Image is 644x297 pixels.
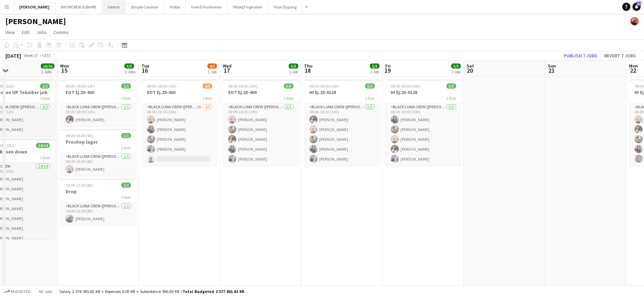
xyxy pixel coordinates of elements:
[55,0,102,14] button: SHOWCREW SUBHIRE
[548,63,556,69] span: Sun
[223,63,232,69] span: Wed
[60,79,136,126] app-job-card: 08:00-18:00 (10h)1/1EOT Ej.25-4001 RoleBlack Luna Crew ([PERSON_NAME])1/108:00-18:00 (10h)[PERSON...
[365,83,375,89] span: 5/5
[304,103,380,166] app-card-role: Black Luna Crew ([PERSON_NAME])5/508:00-18:00 (10h)[PERSON_NAME][PERSON_NAME][PERSON_NAME][PERSON...
[227,0,268,14] button: ViborgTinghallen
[121,183,131,188] span: 1/1
[630,17,639,25] app-user-avatar: Danny Tranekær
[41,69,54,74] div: 2 Jobs
[183,289,244,294] span: Total Budgeted 2 577 861.82 KR
[34,28,49,37] a: Jobs
[5,16,66,26] h1: [PERSON_NAME]
[384,67,391,74] span: 19
[446,96,456,101] span: 1 Role
[60,89,136,95] h3: EOT Ej.25-400
[629,63,638,69] span: Mon
[121,83,131,89] span: 1/1
[53,29,69,35] span: Comms
[370,69,379,74] div: 1 Job
[121,145,131,150] span: 1 Role
[385,89,461,95] h3: HI Ej.25-0128
[228,83,258,89] span: 08:00-18:00 (10h)
[601,51,639,60] button: Revert 7 jobs
[41,63,54,69] span: 16/16
[284,83,293,89] span: 5/5
[208,69,217,74] div: 1 Job
[385,63,391,69] span: Fri
[141,63,149,69] span: Tue
[125,0,164,14] button: Simple Creation
[19,28,32,37] a: Edit
[51,28,71,37] a: Comms
[60,139,136,145] h3: Proshop lager
[40,83,50,89] span: 2/2
[147,83,176,89] span: 08:00-18:00 (10h)
[203,83,212,89] span: 4/5
[164,0,186,14] button: Profox
[547,67,556,74] span: 21
[391,83,420,89] span: 08:00-18:00 (10h)
[289,69,298,74] div: 1 Job
[452,69,460,74] div: 1 Job
[140,67,149,74] span: 16
[60,179,136,225] app-job-card: 14:00-22:00 (8h)1/1Drop1 RoleBlack Luna Crew ([PERSON_NAME])1/114:00-22:00 (8h)[PERSON_NAME]
[284,96,293,101] span: 1 Role
[467,63,474,69] span: Sat
[223,103,299,166] app-card-role: Black Luna Crew ([PERSON_NAME])5/508:00-18:00 (10h)[PERSON_NAME][PERSON_NAME][PERSON_NAME][PERSON...
[303,67,312,74] span: 18
[60,188,136,194] h3: Drop
[223,89,299,95] h3: EOT Ej.25-400
[125,69,135,74] div: 3 Jobs
[60,202,136,225] app-card-role: Black Luna Crew ([PERSON_NAME])1/114:00-22:00 (8h)[PERSON_NAME]
[385,103,461,166] app-card-role: Black Luna Crew ([PERSON_NAME])5/508:00-18:00 (10h)[PERSON_NAME][PERSON_NAME][PERSON_NAME][PERSON...
[66,133,93,138] span: 08:00-16:00 (8h)
[365,96,375,101] span: 1 Role
[40,96,50,101] span: 1 Role
[304,79,380,166] app-job-card: 08:00-18:00 (10h)5/5HI Ej.25-01281 RoleBlack Luna Crew ([PERSON_NAME])5/508:00-18:00 (10h)[PERSON...
[5,29,15,35] span: View
[141,103,218,166] app-card-role: Black Luna Crew ([PERSON_NAME])5A4/508:00-18:00 (10h)[PERSON_NAME][PERSON_NAME][PERSON_NAME][PERS...
[3,28,18,37] a: View
[22,29,30,35] span: Edit
[36,29,47,35] span: Jobs
[385,79,461,166] app-job-card: 08:00-18:00 (10h)5/5HI Ej.25-01281 RoleBlack Luna Crew ([PERSON_NAME])5/508:00-18:00 (10h)[PERSON...
[102,0,125,14] button: Værket
[60,63,69,69] span: Mon
[5,52,21,59] div: [DATE]
[186,0,227,14] button: Grenå Pavillionen
[60,289,244,294] div: Salary 2 576 901.82 KR + Expenses 0.00 KR + Subsistence 960.00 KR =
[42,53,51,58] div: CEST
[37,289,54,294] span: All jobs
[561,51,600,60] button: Publish 7 jobs
[3,288,32,295] button: Budgeted
[207,63,217,69] span: 4/5
[141,79,218,166] app-job-card: 08:00-18:00 (10h)4/5EOT Ej.25-4001 RoleBlack Luna Crew ([PERSON_NAME])5A4/508:00-18:00 (10h)[PERS...
[60,153,136,176] app-card-role: Black Luna Crew ([PERSON_NAME])1/108:00-16:00 (8h)[PERSON_NAME]
[124,63,134,69] span: 3/3
[465,67,474,74] span: 20
[60,103,136,126] app-card-role: Black Luna Crew ([PERSON_NAME])1/108:00-18:00 (10h)[PERSON_NAME]
[66,83,95,89] span: 08:00-18:00 (10h)
[309,83,339,89] span: 08:00-18:00 (10h)
[22,53,39,58] span: Week 37
[632,3,641,11] a: 54
[202,96,212,101] span: 1 Role
[223,79,299,166] div: 08:00-18:00 (10h)5/5EOT Ej.25-4001 RoleBlack Luna Crew ([PERSON_NAME])5/508:00-18:00 (10h)[PERSON...
[289,63,298,69] span: 5/5
[40,155,50,160] span: 1 Role
[628,67,638,74] span: 22
[59,67,69,74] span: 15
[637,2,641,6] span: 54
[121,96,131,101] span: 1 Role
[304,63,312,69] span: Thu
[446,83,456,89] span: 5/5
[304,89,380,95] h3: HI Ej.25-0128
[268,0,302,14] button: Visar Dypang
[66,183,93,188] span: 14:00-22:00 (8h)
[370,63,379,69] span: 5/5
[60,129,136,176] app-job-card: 08:00-16:00 (8h)1/1Proshop lager1 RoleBlack Luna Crew ([PERSON_NAME])1/108:00-16:00 (8h)[PERSON_N...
